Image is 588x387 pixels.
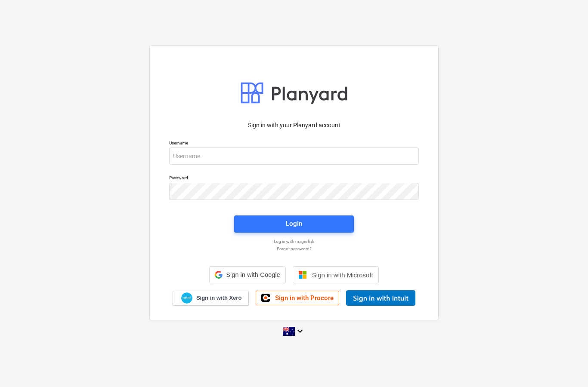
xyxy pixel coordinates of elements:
[169,175,419,182] p: Password
[298,270,307,279] img: Microsoft logo
[275,294,334,302] span: Sign in with Procore
[181,292,192,304] img: Xero logo
[196,294,241,302] span: Sign in with Xero
[209,266,285,283] div: Sign in with Google
[169,121,419,130] p: Sign in with your Planyard account
[169,147,419,165] input: Username
[286,218,302,229] div: Login
[226,271,280,278] span: Sign in with Google
[165,246,423,252] a: Forgot password?
[165,239,423,244] a: Log in with magic link
[295,326,305,336] i: keyboard_arrow_down
[169,140,419,147] p: Username
[256,291,339,305] a: Sign in with Procore
[173,291,249,306] a: Sign in with Xero
[312,271,373,279] span: Sign in with Microsoft
[234,215,354,233] button: Login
